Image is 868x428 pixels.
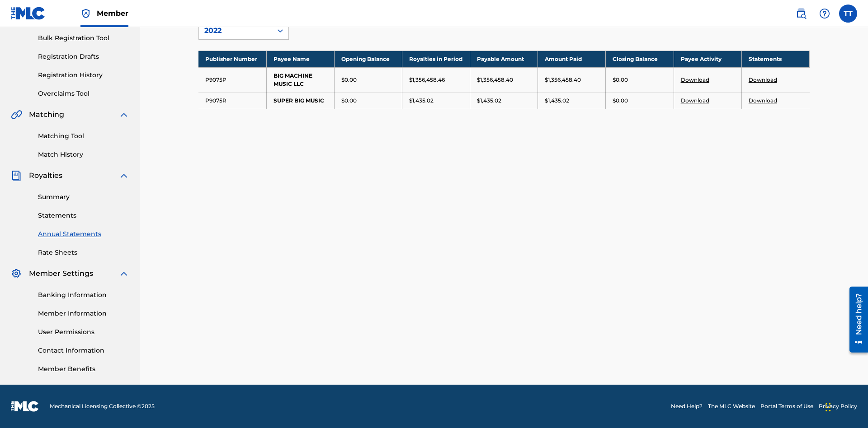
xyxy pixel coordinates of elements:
a: Rate Sheets [38,248,129,257]
th: Royalties in Period [402,51,470,67]
img: Royalties [11,170,22,181]
a: Download [749,97,777,104]
a: Annual Statements [38,229,129,239]
a: Bulk Registration Tool [38,33,129,43]
a: Matching Tool [38,131,129,141]
span: Member Settings [29,268,93,279]
img: MLC Logo [11,7,46,20]
th: Amount Paid [538,51,606,67]
a: Registration Drafts [38,52,129,61]
span: Matching [29,109,64,120]
iframe: Chat Widget [823,385,868,428]
iframe: Resource Center [843,283,868,357]
a: Contact Information [38,346,129,355]
a: User Permissions [38,327,129,337]
div: Drag [826,394,831,421]
p: $0.00 [613,97,628,105]
th: Payee Activity [674,51,741,67]
a: Overclaims Tool [38,89,129,98]
a: Download [681,76,709,83]
img: expand [118,109,129,120]
img: Matching [11,109,22,120]
a: Registration History [38,70,129,80]
img: Top Rightsholder [80,8,91,19]
p: $1,435.02 [545,97,569,105]
p: $1,435.02 [409,97,434,105]
a: Download [749,76,777,83]
div: 2022 [204,25,267,36]
img: Member Settings [11,268,22,279]
a: Portal Terms of Use [760,402,813,410]
div: User Menu [839,5,857,23]
a: Public Search [792,5,810,23]
a: Banking Information [38,290,129,300]
p: $0.00 [341,97,357,105]
a: Need Help? [671,402,703,410]
p: $0.00 [613,76,628,84]
th: Payable Amount [470,51,538,67]
p: $1,356,458.40 [545,76,581,84]
th: Publisher Number [198,51,266,67]
a: Member Information [38,309,129,318]
p: $1,356,458.46 [409,76,445,84]
p: $1,435.02 [477,97,501,105]
div: Help [816,5,834,23]
p: $1,356,458.40 [477,76,513,84]
a: Member Benefits [38,364,129,374]
a: The MLC Website [708,402,755,410]
a: Statements [38,211,129,220]
th: Statements [741,51,809,67]
p: $0.00 [341,76,357,84]
img: help [819,8,830,19]
td: P9075R [198,92,266,109]
td: BIG MACHINE MUSIC LLC [266,67,334,92]
span: Mechanical Licensing Collective © 2025 [50,402,155,410]
th: Opening Balance [334,51,402,67]
span: Royalties [29,170,62,181]
td: SUPER BIG MUSIC [266,92,334,109]
a: Match History [38,150,129,159]
a: Privacy Policy [819,402,857,410]
img: expand [118,170,129,181]
img: expand [118,268,129,279]
th: Closing Balance [606,51,674,67]
a: Summary [38,192,129,202]
img: search [796,8,807,19]
a: Download [681,97,709,104]
td: P9075P [198,67,266,92]
th: Payee Name [266,51,334,67]
img: logo [11,401,39,412]
span: Member [97,8,128,19]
